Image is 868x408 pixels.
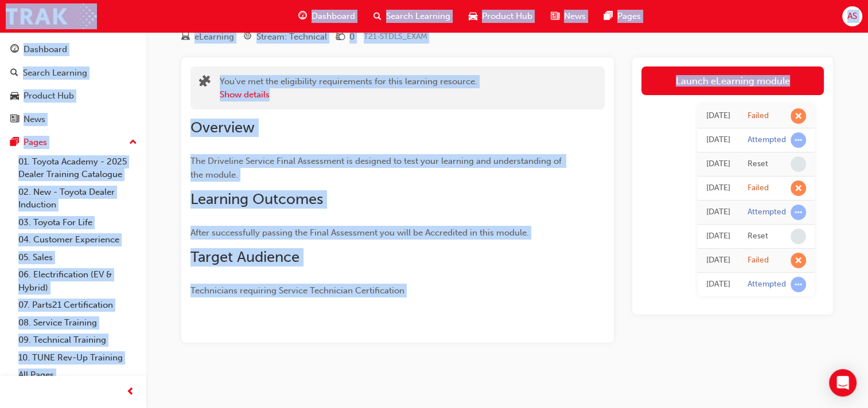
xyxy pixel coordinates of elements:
span: search-icon [10,68,18,79]
div: eLearning [194,30,234,44]
span: Search Learning [386,10,450,23]
span: learningRecordVerb_ATTEMPT-icon [791,132,806,148]
div: News [24,113,45,126]
a: 05. Sales [14,249,142,266]
span: up-icon [129,135,137,150]
span: Learning Outcomes [190,190,323,208]
button: Show details [220,88,270,101]
span: news-icon [10,115,19,125]
a: All Pages [14,366,142,384]
span: learningRecordVerb_ATTEMPT-icon [791,277,806,292]
a: 09. Technical Training [14,331,142,349]
span: learningRecordVerb_FAIL-icon [791,108,806,124]
div: Tue Sep 23 2025 10:43:03 GMT+1000 (Australian Eastern Standard Time) [706,230,730,243]
div: Attempted [748,207,786,218]
a: guage-iconDashboard [289,5,364,28]
div: Stream [243,30,327,44]
div: Attempted [748,279,786,290]
span: learningResourceType_ELEARNING-icon [181,32,190,42]
a: pages-iconPages [595,5,650,28]
span: car-icon [10,91,19,101]
div: Open Intercom Messenger [829,369,857,397]
span: Learning resource code [364,32,427,41]
span: puzzle-icon [199,76,211,89]
span: search-icon [373,9,382,23]
span: pages-icon [10,138,19,148]
button: Pages [5,132,142,153]
img: Trak [6,3,97,29]
div: Stream: Technical [256,30,327,44]
span: guage-icon [298,9,307,23]
a: 04. Customer Experience [14,231,142,249]
span: learningRecordVerb_NONE-icon [791,156,806,172]
div: Attempted [748,135,786,146]
a: 01. Toyota Academy - 2025 Dealer Training Catalogue [14,153,142,183]
a: 02. New - Toyota Dealer Induction [14,183,142,214]
button: DashboardSearch LearningProduct HubNews [5,37,142,132]
div: 0 [349,30,355,44]
a: 08. Service Training [14,314,142,332]
div: Tue Sep 23 2025 10:59:10 GMT+1000 (Australian Eastern Standard Time) [706,134,730,147]
span: learningRecordVerb_NONE-icon [791,229,806,244]
span: news-icon [551,9,559,23]
a: 07. Parts21 Certification [14,296,142,314]
span: Dashboard [312,10,355,23]
button: AS [842,6,862,26]
div: Tue Sep 23 2025 11:14:18 GMT+1000 (Australian Eastern Standard Time) [706,109,730,123]
a: car-iconProduct Hub [460,5,542,28]
span: Technicians requiring Service Technician Certification [190,285,404,296]
span: learningRecordVerb_FAIL-icon [791,253,806,268]
a: search-iconSearch Learning [364,5,460,28]
span: learningRecordVerb_FAIL-icon [791,181,806,196]
span: Product Hub [482,10,532,23]
div: Tue Sep 23 2025 10:43:04 GMT+1000 (Australian Eastern Standard Time) [706,206,730,219]
span: learningRecordVerb_ATTEMPT-icon [791,205,806,220]
a: Launch eLearning module [641,66,824,95]
div: Reset [748,231,768,242]
a: News [5,109,142,130]
div: Failed [748,111,769,121]
div: Failed [748,255,769,266]
div: Product Hub [24,89,74,103]
span: Target Audience [190,248,299,266]
span: car-icon [469,9,477,23]
div: Type [181,30,234,44]
div: Price [336,30,355,44]
a: 03. Toyota For Life [14,214,142,232]
span: prev-icon [126,385,135,399]
a: Product Hub [5,85,142,107]
div: Tue Sep 23 2025 10:42:35 GMT+1000 (Australian Eastern Standard Time) [706,254,730,267]
div: Dashboard [24,43,67,56]
span: After successfully passing the Final Assessment you will be Accredited in this module. [190,227,529,238]
div: Tue Sep 23 2025 10:33:08 GMT+1000 (Australian Eastern Standard Time) [706,278,730,291]
a: Dashboard [5,39,142,60]
span: Overview [190,119,255,136]
div: Pages [24,136,47,149]
div: Tue Sep 23 2025 10:59:09 GMT+1000 (Australian Eastern Standard Time) [706,158,730,171]
div: You've met the eligibility requirements for this learning resource. [220,75,477,101]
a: 10. TUNE Rev-Up Training [14,349,142,367]
div: Reset [748,159,768,170]
span: AS [847,10,857,23]
span: pages-icon [604,9,613,23]
span: money-icon [336,32,345,42]
span: Pages [617,10,641,23]
a: Search Learning [5,62,142,84]
div: Failed [748,183,769,194]
span: target-icon [243,32,252,42]
a: 06. Electrification (EV & Hybrid) [14,266,142,296]
div: Tue Sep 23 2025 10:58:28 GMT+1000 (Australian Eastern Standard Time) [706,182,730,195]
div: Search Learning [23,66,87,80]
span: News [564,10,586,23]
span: guage-icon [10,45,19,55]
a: news-iconNews [542,5,595,28]
span: The Driveline Service Final Assessment is designed to test your learning and understanding of the... [190,156,564,180]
